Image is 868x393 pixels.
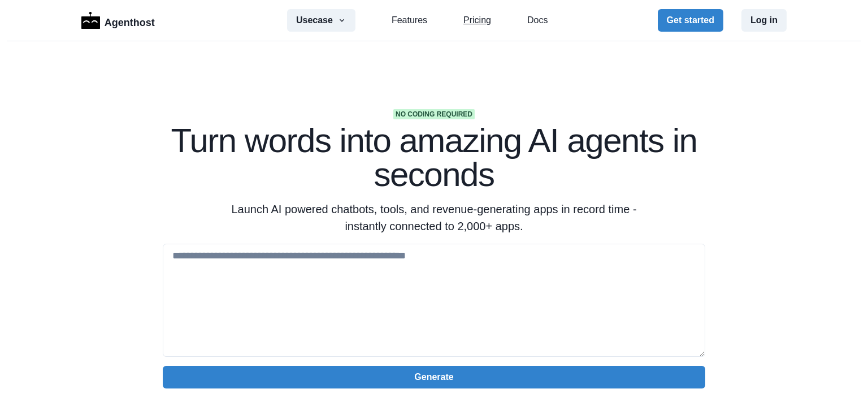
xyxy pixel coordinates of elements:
[741,9,787,32] button: Log in
[392,14,427,27] a: Features
[393,109,475,119] span: No coding required
[463,14,491,27] a: Pricing
[105,11,155,31] p: Agenthost
[81,11,155,31] a: LogoAgenthost
[217,201,651,235] p: Launch AI powered chatbots, tools, and revenue-generating apps in record time - instantly connect...
[163,124,705,192] h1: Turn words into amazing AI agents in seconds
[527,14,548,27] a: Docs
[163,366,705,388] button: Generate
[658,9,723,32] button: Get started
[81,12,100,29] img: Logo
[287,9,355,32] button: Usecase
